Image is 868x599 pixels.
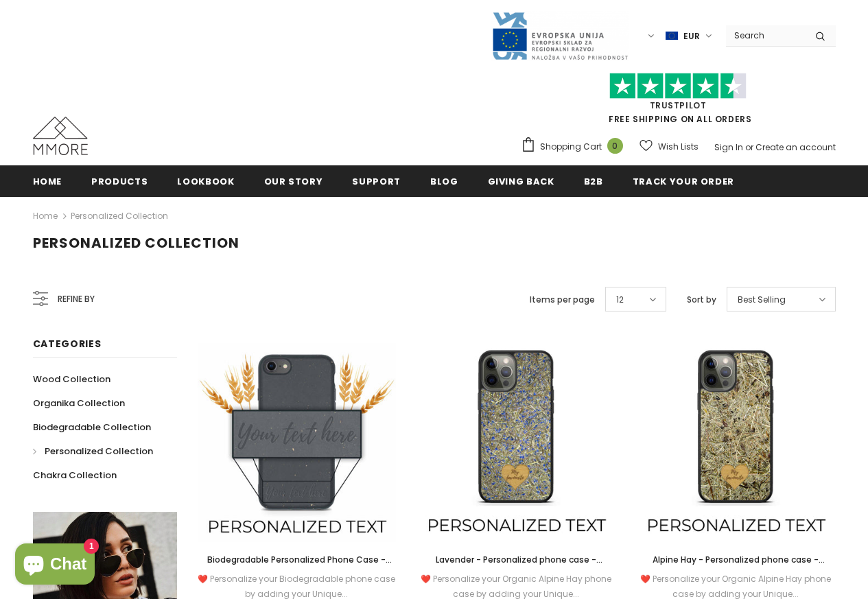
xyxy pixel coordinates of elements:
span: Products [91,175,148,188]
a: Wish Lists [640,134,699,158]
input: Search Site [726,25,805,45]
a: B2B [584,165,603,196]
a: Create an account [755,141,836,153]
span: Alpine Hay - Personalized phone case - Personalized gift [653,554,825,580]
label: Items per page [530,293,595,307]
img: MMORE Cases [33,117,88,155]
span: B2B [584,175,603,188]
span: Lookbook [177,175,234,188]
span: Categories [33,337,102,351]
a: Giving back [488,165,554,196]
a: Personalized Collection [71,210,168,222]
span: or [745,141,753,153]
span: Organika Collection [33,397,125,410]
a: Shopping Cart 0 [521,137,630,157]
span: Biodegradable Personalized Phone Case - Black [207,554,392,580]
a: Our Story [264,165,323,196]
a: Wood Collection [33,367,110,391]
span: Giving back [488,175,554,188]
span: Personalized Collection [33,233,239,252]
span: FREE SHIPPING ON ALL ORDERS [521,79,836,125]
a: Javni Razpis [491,30,629,41]
a: Organika Collection [33,391,125,415]
img: Trust Pilot Stars [609,73,747,99]
span: Blog [430,175,458,188]
span: support [352,175,401,188]
a: Products [91,165,148,196]
a: Personalized Collection [33,439,153,463]
span: Biodegradable Collection [33,421,151,434]
a: Biodegradable Personalized Phone Case - Black [198,552,397,567]
span: Personalized Collection [45,445,153,458]
a: Track your order [633,165,734,196]
label: Sort by [687,293,716,307]
inbox-online-store-chat: Shopify online store chat [11,543,99,588]
span: Wood Collection [33,373,110,386]
a: Biodegradable Collection [33,415,151,439]
span: Lavender - Personalized phone case - Personalized gift [436,554,602,580]
a: Alpine Hay - Personalized phone case - Personalized gift [637,552,836,567]
span: Our Story [264,175,323,188]
span: Track your order [633,175,734,188]
a: support [352,165,401,196]
span: 0 [607,138,623,154]
span: Wish Lists [658,140,699,154]
span: Home [33,175,62,188]
a: Trustpilot [650,99,707,111]
span: Refine by [58,292,95,307]
span: Shopping Cart [540,140,602,154]
a: Home [33,165,62,196]
a: Blog [430,165,458,196]
a: Home [33,208,58,224]
a: Chakra Collection [33,463,117,487]
span: Chakra Collection [33,469,117,482]
span: 12 [616,293,624,307]
span: Best Selling [738,293,786,307]
a: Sign In [714,141,743,153]
img: Javni Razpis [491,11,629,61]
a: Lookbook [177,165,234,196]
a: Lavender - Personalized phone case - Personalized gift [417,552,616,567]
span: EUR [683,30,700,43]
